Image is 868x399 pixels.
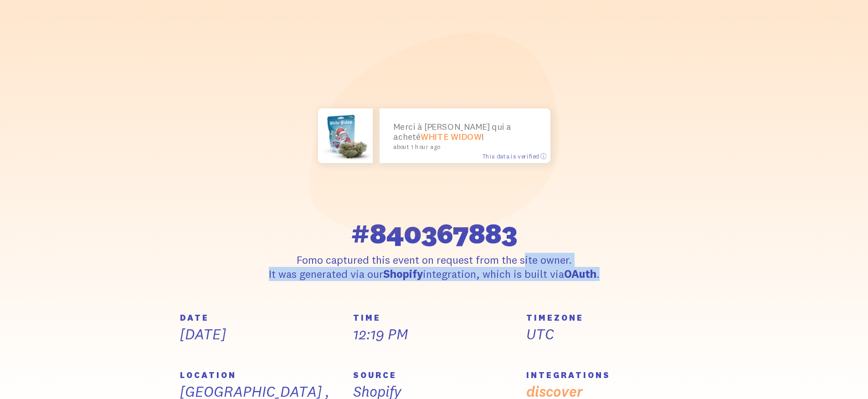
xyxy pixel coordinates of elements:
p: UTC [526,325,688,344]
h5: SOURCE [353,371,515,379]
h5: DATE [180,314,342,322]
h5: LOCATION [180,371,342,379]
strong: OAuth [564,267,596,281]
h5: TIMEZONE [526,314,688,322]
p: [DATE] [180,325,342,344]
small: about 1 hour ago [393,143,533,150]
a: WHITE WIDOW [421,131,482,142]
span: This data is verified ⓘ [482,152,546,160]
h5: TIME [353,314,515,322]
img: white-widow_2_small.jpg [318,108,373,163]
p: 12:19 PM [353,325,515,344]
p: Merci à [PERSON_NAME] qui a acheté ! [393,122,537,150]
span: #840367883 [351,219,517,247]
h5: INTEGRATIONS [526,371,688,379]
p: Fomo captured this event on request from the site owner. It was generated via our integration, wh... [267,253,602,281]
strong: Shopify [383,267,423,281]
